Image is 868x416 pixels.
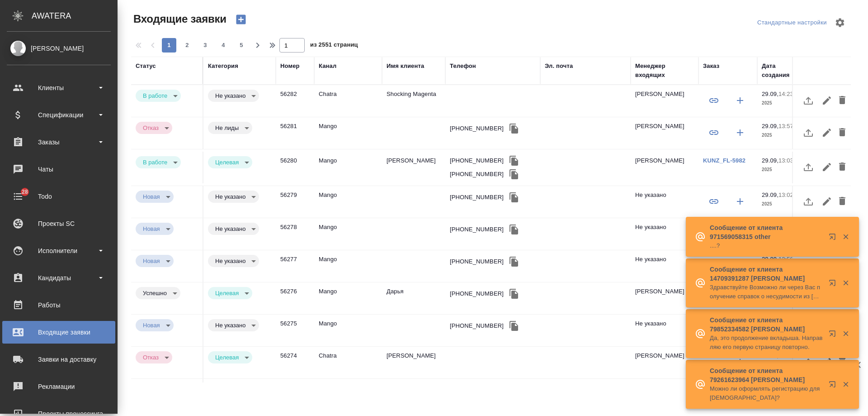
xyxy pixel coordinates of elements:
[319,62,336,71] div: Канал
[710,265,823,283] p: Сообщение от клиента 14709391287 [PERSON_NAME]
[835,122,850,143] button: Удалить
[140,289,170,297] button: Успешно
[136,62,156,71] div: Статус
[823,228,845,249] button: Открыть в новой вкладке
[450,193,504,202] div: [PHONE_NUMBER]
[829,12,851,33] span: Настроить таблицу
[507,287,521,301] button: Скопировать
[778,157,793,164] p: 13:03
[7,217,111,230] div: Проекты SC
[710,384,823,402] p: Можно ли оформлять регистрацию для [DEMOGRAPHIC_DATA]?
[797,191,819,212] button: Загрузить файл
[7,108,111,122] div: Спецификации
[382,379,445,411] td: [PERSON_NAME]
[314,186,382,218] td: Mango
[762,200,807,209] p: 2025
[212,354,241,361] button: Целевая
[208,122,252,134] div: В работе
[507,154,521,167] button: Скопировать
[836,279,855,287] button: Закрыть
[835,156,850,178] button: Удалить
[2,158,115,181] a: Чаты
[212,158,241,166] button: Целевая
[276,282,314,314] td: 56276
[778,123,793,129] p: 13:57
[703,122,725,143] button: Привязать к существующему заказу
[136,191,174,203] div: В работе
[382,85,445,117] td: Shocking Magenta
[836,233,855,241] button: Закрыть
[140,124,161,132] button: Отказ
[382,347,445,378] td: [PERSON_NAME]
[212,193,248,201] button: Не указано
[314,282,382,314] td: Mango
[7,271,111,285] div: Кандидаты
[382,282,445,314] td: Дарья
[819,156,835,178] button: Редактировать
[507,191,521,204] button: Скопировать
[216,41,231,50] span: 4
[755,16,829,30] div: split button
[631,347,698,378] td: [PERSON_NAME]
[631,315,698,346] td: Не указано
[797,156,819,178] button: Загрузить файл
[276,250,314,282] td: 56277
[198,41,212,50] span: 3
[208,255,259,267] div: В работе
[136,287,180,299] div: В работе
[32,7,118,25] div: AWATERA
[140,225,163,233] button: Новая
[208,156,252,168] div: В работе
[7,380,111,393] div: Рекламации
[2,294,115,316] a: Работы
[507,167,521,181] button: Скопировать
[7,325,111,339] div: Входящие заявки
[635,62,694,80] div: Менеджер входящих
[140,92,170,100] button: В работе
[2,348,115,371] a: Заявки на доставку
[276,218,314,250] td: 56278
[387,62,424,71] div: Имя клиента
[276,347,314,378] td: 56274
[16,187,33,196] span: 28
[136,319,174,331] div: В работе
[2,321,115,344] a: Входящие заявки
[631,85,698,117] td: [PERSON_NAME]
[314,315,382,346] td: Mango
[450,289,504,298] div: [PHONE_NUMBER]
[234,41,249,50] span: 5
[710,241,823,250] p: ....?
[208,90,259,102] div: В работе
[212,92,248,100] button: Не указано
[2,212,115,235] a: Проекты SC
[208,191,259,203] div: В работе
[450,62,476,71] div: Телефон
[276,117,314,149] td: 56281
[2,375,115,398] a: Рекламации
[507,223,521,236] button: Скопировать
[450,225,504,234] div: [PHONE_NUMBER]
[208,287,252,299] div: В работе
[762,131,807,140] p: 2025
[631,152,698,183] td: [PERSON_NAME]
[216,38,231,53] button: 4
[276,186,314,218] td: 56279
[703,62,719,71] div: Заказ
[7,244,111,258] div: Исполнители
[823,325,845,346] button: Открыть в новой вкладке
[136,223,174,235] div: В работе
[212,321,248,329] button: Не указано
[823,274,845,296] button: Открыть в новой вкладке
[710,366,823,384] p: Сообщение от клиента 79261623964 [PERSON_NAME]
[545,62,573,71] div: Эл. почта
[729,122,751,143] button: Создать заказ
[797,122,819,143] button: Загрузить файл
[314,250,382,282] td: Mango
[208,62,238,71] div: Категория
[7,190,111,203] div: Todo
[314,152,382,183] td: Mango
[631,218,698,250] td: Не указано
[778,91,793,97] p: 14:23
[314,117,382,149] td: Mango
[2,185,115,208] a: 28Todo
